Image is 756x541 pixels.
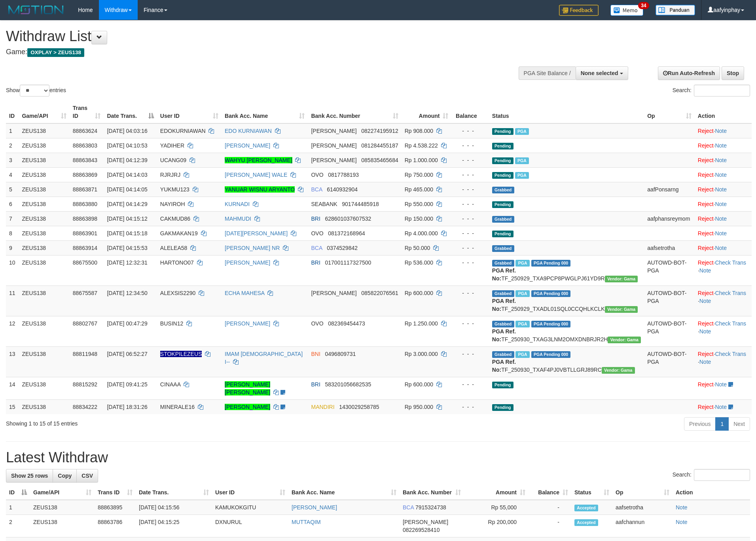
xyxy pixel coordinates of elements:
span: CAKMUD86 [160,216,190,222]
span: PGA Pending [531,351,571,358]
td: 4 [6,167,19,182]
span: Copy 081284455187 to clipboard [361,142,398,149]
div: Showing 1 to 15 of 15 entries [6,416,309,428]
div: - - - [455,171,485,179]
span: 88675587 [73,290,97,296]
td: ZEUS138 [19,167,69,182]
a: Check Trans [715,320,746,327]
td: ZEUS138 [19,123,69,138]
a: Stop [722,66,744,80]
td: · · [695,286,752,316]
span: Copy 1430029258785 to clipboard [339,404,379,410]
span: [DATE] 04:15:53 [107,245,147,251]
a: Reject [698,230,714,236]
span: [PERSON_NAME] [311,157,356,163]
span: [DATE] 09:41:25 [107,381,147,388]
th: Balance [451,101,489,123]
span: Rp 3.000.000 [405,351,438,357]
span: 88863869 [73,172,97,178]
a: 1 [715,417,729,431]
span: Grabbed [492,245,514,252]
td: AUTOWD-BOT-PGA [644,286,695,316]
span: PGA Pending [531,290,571,297]
td: ZEUS138 [19,138,69,153]
span: GAKMAKAN19 [160,230,198,236]
span: 88863898 [73,216,97,222]
td: 11 [6,286,19,316]
th: Bank Acc. Number: activate to sort column ascending [308,101,401,123]
span: CINAAA [160,381,180,388]
span: Marked by aafsreyleap [515,321,529,327]
span: Copy 017001117327500 to clipboard [325,259,371,266]
span: [PERSON_NAME] [311,142,356,149]
span: Grabbed [492,290,514,297]
td: · [695,123,752,138]
span: Copy 901744485918 to clipboard [342,201,379,207]
h4: Game: [6,48,496,56]
span: OXPLAY > ZEUS138 [27,48,84,57]
th: Amount: activate to sort column ascending [402,101,452,123]
span: YADIHER [160,142,184,149]
span: Copy 082369454473 to clipboard [328,320,365,327]
a: Note [715,142,727,149]
span: 88863880 [73,201,97,207]
td: · [695,138,752,153]
a: [PERSON_NAME] [PERSON_NAME] [225,381,270,395]
th: ID [6,101,19,123]
span: Rp 4.000.000 [405,230,438,236]
span: 88834222 [73,404,97,410]
td: ZEUS138 [19,153,69,167]
td: aafsetrotha [644,240,695,255]
input: Search: [694,85,750,96]
td: 10 [6,255,19,286]
td: ZEUS138 [19,316,69,346]
a: [DATE][PERSON_NAME] [225,230,288,236]
div: - - - [455,259,485,267]
span: Vendor URL: https://trx31.1velocity.biz [605,276,638,282]
a: Reject [698,216,714,222]
a: Note [715,201,727,207]
td: TF_250929_TXA9PCP8PWGLPJ61YD9R [489,255,644,286]
a: Check Trans [715,259,746,266]
div: - - - [455,215,485,223]
span: Rp 150.000 [405,216,433,222]
td: ZEUS138 [19,377,69,399]
span: Copy 082274195912 to clipboard [361,128,398,134]
th: Bank Acc. Name: activate to sort column ascending [222,101,308,123]
td: TF_250930_TXAF4PJ0VBTLLGRJ89RC [489,346,644,377]
span: Rp 950.000 [405,404,433,410]
span: Rp 750.000 [405,172,433,178]
span: Grabbed [492,321,514,327]
td: ZEUS138 [19,226,69,240]
td: 2 [6,138,19,153]
a: KURNADI [225,201,250,207]
span: Grabbed [492,260,514,267]
span: 88863914 [73,245,97,251]
th: Status: activate to sort column ascending [571,485,612,500]
a: Reject [698,186,714,193]
a: IMAM [DEMOGRAPHIC_DATA] I-- [225,351,303,365]
span: BRI [311,381,320,388]
a: Note [715,186,727,193]
th: Op: activate to sort column ascending [612,485,673,500]
span: YUKMU123 [160,186,189,193]
span: Copy [58,473,72,479]
td: ZEUS138 [19,399,69,414]
label: Show entries [6,85,66,96]
th: Game/API: activate to sort column ascending [19,101,69,123]
span: NAYIROH [160,201,185,207]
a: Note [715,128,727,134]
td: ZEUS138 [19,240,69,255]
span: Copy 6140932904 to clipboard [327,186,358,193]
span: Rp 908.000 [405,128,433,134]
span: Vendor URL: https://trx31.1velocity.biz [602,367,635,374]
span: OVO [311,320,323,327]
span: BCA [311,186,322,193]
span: Copy 0496809731 to clipboard [325,351,356,357]
b: PGA Ref. No: [492,298,516,312]
span: 88863871 [73,186,97,193]
a: Reject [698,290,714,296]
span: Pending [492,172,513,179]
a: Note [699,298,711,304]
div: - - - [455,142,485,149]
